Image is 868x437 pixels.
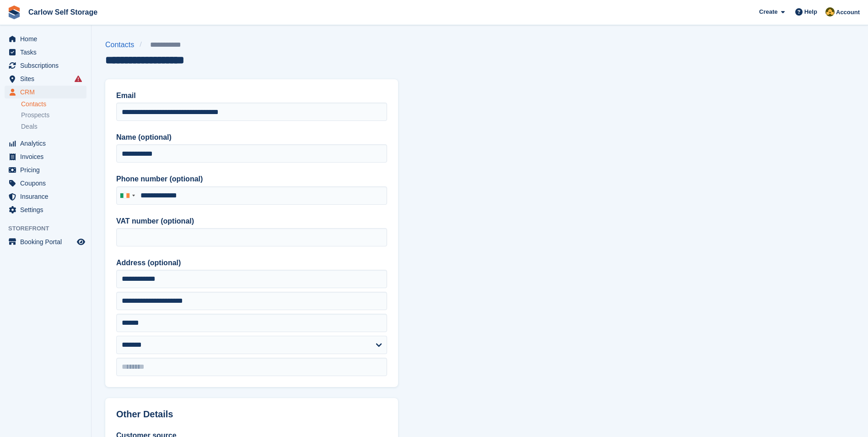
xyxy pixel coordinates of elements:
[5,33,86,45] a: menu
[21,122,86,131] a: Deals
[8,224,91,233] span: Storefront
[5,164,86,176] a: menu
[116,216,387,227] label: VAT number (optional)
[25,5,101,20] a: Carlow Self Storage
[20,164,75,176] span: Pricing
[5,177,86,190] a: menu
[5,72,86,85] a: menu
[20,86,75,98] span: CRM
[5,137,86,150] a: menu
[75,75,82,82] i: Smart entry sync failures have occurred
[21,110,86,120] a: Prospects
[20,33,75,45] span: Home
[5,46,86,59] a: menu
[105,39,201,50] nav: breadcrumbs
[20,72,75,85] span: Sites
[117,187,138,204] div: Ireland: +353
[116,409,387,420] h2: Other Details
[5,150,86,163] a: menu
[20,137,75,150] span: Analytics
[7,5,21,19] img: stora-icon-8386f47178a22dfd0bd8f6a31ec36ba5ce8667c1dd55bd0f319d3a0aa187defe.svg
[75,236,86,247] a: Preview store
[20,150,75,163] span: Invoices
[116,174,387,185] label: Phone number (optional)
[5,190,86,203] a: menu
[116,257,387,268] label: Address (optional)
[20,190,75,203] span: Insurance
[105,39,140,50] a: Contacts
[20,177,75,190] span: Coupons
[20,203,75,216] span: Settings
[5,86,86,98] a: menu
[825,7,835,16] img: Kevin Moore
[20,46,75,59] span: Tasks
[20,235,75,248] span: Booking Portal
[21,122,38,131] span: Deals
[21,111,49,120] span: Prospects
[759,7,777,16] span: Create
[5,235,86,248] a: menu
[20,59,75,72] span: Subscriptions
[116,90,387,101] label: Email
[804,7,817,16] span: Help
[116,132,387,143] label: Name (optional)
[21,100,86,109] a: Contacts
[836,8,860,17] span: Account
[5,59,86,72] a: menu
[5,203,86,216] a: menu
